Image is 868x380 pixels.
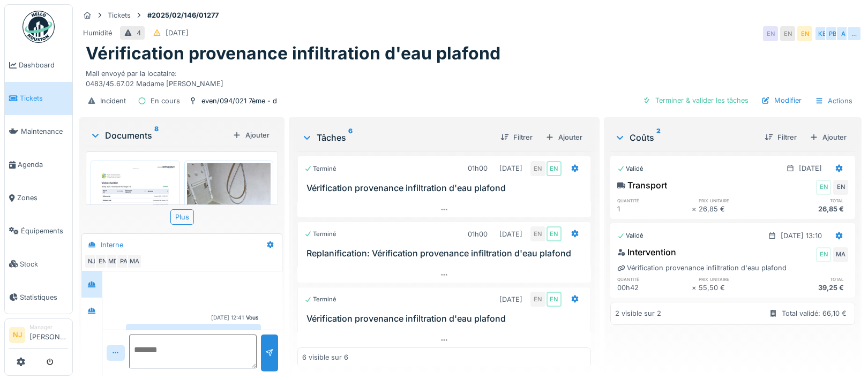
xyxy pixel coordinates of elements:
span: Équipements [21,226,68,236]
div: 00h42 [617,283,692,293]
div: Incident [100,96,126,106]
h6: total [773,197,848,204]
div: Terminé [304,295,336,304]
span: Zones [17,193,68,203]
div: EN [816,247,831,262]
h6: quantité [617,276,692,283]
span: Dashboard [19,60,68,70]
div: 26,85 € [699,204,774,214]
div: En cours [151,96,180,106]
div: Total validé: 66,10 € [782,308,847,318]
div: MA [833,247,848,262]
div: Filtrer [496,130,537,145]
div: … [847,26,862,41]
a: Zones [5,181,72,215]
h3: Replanification: Vérification provenance infiltration d'eau plafond [306,248,586,259]
div: EN [797,26,812,41]
h6: prix unitaire [699,197,774,204]
a: Maintenance [5,115,72,148]
div: PA [116,254,131,269]
div: EN [95,254,110,269]
div: NJ [84,254,99,269]
div: 26,85 € [773,204,848,214]
div: Ajouter [228,128,274,142]
h3: Vérification provenance infiltration d'eau plafond [306,314,586,324]
div: PB [825,26,840,41]
div: Interne [101,240,123,250]
div: 01h00 [468,229,488,239]
div: EN [780,26,795,41]
div: 2 visible sur 2 [615,308,661,318]
div: Ajouter [541,130,587,145]
div: [DATE] [499,163,522,173]
div: Terminé [304,230,336,239]
div: Modifier [757,93,806,108]
div: 39,25 € [773,283,848,293]
div: 4 [137,28,141,38]
span: Maintenance [21,126,68,136]
span: Statistiques [20,292,68,302]
div: Validé [617,231,643,240]
h6: total [773,276,848,283]
div: Filtrer [760,130,801,145]
div: EN [530,226,545,241]
div: [DATE] [166,28,189,38]
div: 01h00 [468,163,488,173]
div: EN [763,26,778,41]
div: Intervention [617,246,676,259]
div: Tâches [302,131,491,144]
span: Agenda [18,159,68,170]
div: Tickets [108,10,131,20]
div: × [692,204,699,214]
div: EN [547,226,562,241]
div: KE [814,26,829,41]
div: Terminé [304,164,336,173]
div: Actions [810,93,857,109]
div: [DATE] [799,163,822,173]
div: 55,50 € [699,283,774,293]
a: Dashboard [5,49,72,82]
img: Badge_color-CXgf-gQk.svg [23,11,55,43]
div: even/094/021 7ème - d [201,96,277,106]
div: 6 visible sur 6 [302,352,348,362]
sup: 6 [348,131,353,144]
div: Terminer & valider les tâches [638,93,753,108]
sup: 8 [154,129,159,142]
h3: Vérification provenance infiltration d'eau plafond [306,183,586,193]
div: Manager [29,323,68,331]
a: Équipements [5,215,72,248]
img: xmcs4v4x16k8hfis8vh7dv3zujs8 [93,163,177,282]
div: Vérification provenance infiltration d'eau plafond [617,263,787,273]
div: Validé [617,164,643,173]
span: Stock [20,259,68,269]
div: EN [833,180,848,195]
div: Mail envoyé par la locataire: 0483/45.67.02 Madame [PERSON_NAME] [86,64,855,89]
div: Mouad, voici un nouveau ticket a planifier les deux interventions de nos techniciens ainsi que pr... [126,324,261,374]
img: ts947bfz7u641smo7u9swqb1zigk [187,163,271,275]
div: Transport [617,179,667,192]
div: 1 [617,204,692,214]
div: MD [106,254,121,269]
h6: prix unitaire [699,276,774,283]
a: Agenda [5,148,72,181]
div: A [836,26,851,41]
a: NJ Manager[PERSON_NAME] [9,323,68,349]
div: EN [547,292,562,307]
div: Documents [90,129,228,142]
li: [PERSON_NAME] [29,323,68,346]
div: Ajouter [805,130,851,145]
div: EN [530,292,545,307]
div: [DATE] 13:10 [781,231,822,241]
div: EN [547,161,562,176]
a: Tickets [5,82,72,115]
h6: quantité [617,197,692,204]
div: EN [816,180,831,195]
strong: #2025/02/146/01277 [143,10,223,20]
div: [DATE] 12:41 [211,314,244,322]
div: MA [127,254,142,269]
div: Humidité [83,28,112,38]
span: Tickets [20,93,68,103]
div: EN [530,161,545,176]
div: Coûts [615,131,756,144]
li: NJ [9,327,25,343]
